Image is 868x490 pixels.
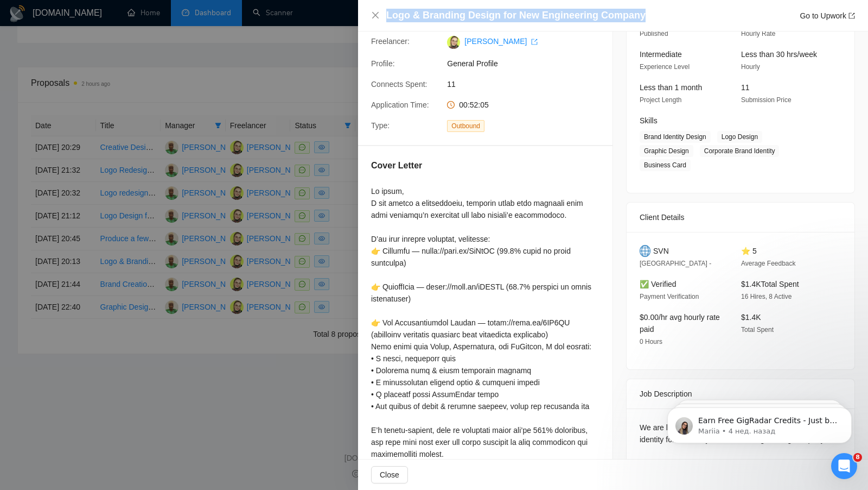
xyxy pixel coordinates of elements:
span: 8 [853,453,862,462]
span: Connects Spent: [371,80,427,89]
span: ⭐ 5 [741,247,757,255]
span: Freelancer: [371,37,410,46]
span: Intermediate [640,50,682,59]
span: Logo Design [717,131,762,143]
span: Business Card [640,159,691,171]
span: Average Feedback [741,260,796,267]
span: Total Spent [741,326,774,334]
span: Less than 1 month [640,83,702,92]
span: Project Length [640,96,681,104]
span: 11 [447,78,610,90]
span: Profile: [371,59,395,68]
span: $1.4K [741,313,761,322]
span: Skills [640,116,658,125]
a: [PERSON_NAME] export [464,37,538,46]
span: export [848,12,855,19]
a: Go to Upworkexport [800,11,855,20]
img: 🌐 [640,245,650,257]
span: Application Time: [371,100,429,109]
h5: Cover Letter [371,159,422,172]
img: c1ANJdDIEFa5DN5yolPp7_u0ZhHZCEfhnwVqSjyrCV9hqZg5SCKUb7hD_oUrqvcJOM [447,36,460,49]
button: Close [371,11,380,20]
span: Published [640,30,668,37]
button: Close [371,466,408,483]
span: SVN [653,245,669,257]
span: Corporate Brand Identity [700,145,780,157]
span: close [371,11,380,20]
span: Less than 30 hrs/week [741,50,817,59]
span: General Profile [447,58,610,70]
span: Submission Price [741,96,792,104]
span: export [531,39,538,45]
span: [GEOGRAPHIC_DATA] - [640,260,711,267]
iframe: Intercom live chat [831,453,857,479]
span: 00:52:05 [459,100,489,109]
span: 11 [741,83,750,92]
iframe: Intercom notifications сообщение [651,385,868,461]
span: $1.4K Total Spent [741,280,799,288]
span: Experience Level [640,63,690,71]
span: 0 Hours [640,338,662,345]
span: Hourly Rate [741,30,775,37]
span: Graphic Design [640,145,693,157]
div: Job Description [640,379,841,409]
span: Hourly [741,63,760,71]
span: Payment Verification [640,293,699,300]
span: $0.00/hr avg hourly rate paid [640,313,720,334]
span: Type: [371,121,390,130]
span: Outbound [447,120,484,132]
span: Brand Identity Design [640,131,711,143]
span: 16 Hires, 8 Active [741,293,792,300]
span: ✅ Verified [640,280,676,288]
span: clock-circle [447,101,455,109]
div: Client Details [640,203,841,232]
h4: Logo & Branding Design for New Engineering Company [386,9,646,22]
span: Close [380,469,399,481]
